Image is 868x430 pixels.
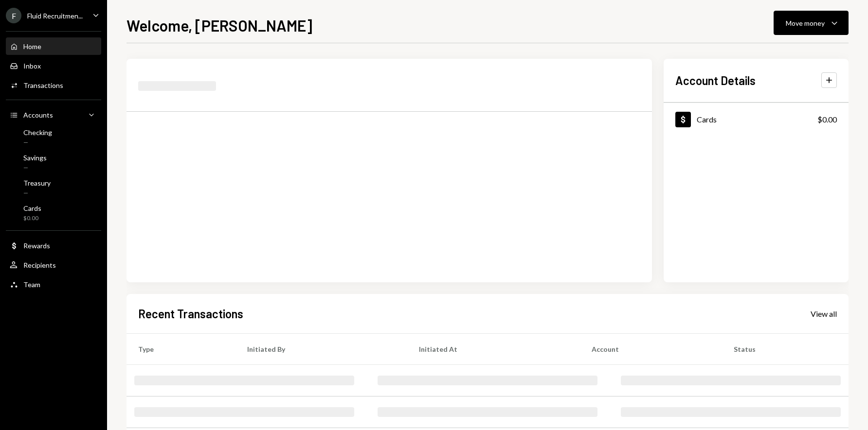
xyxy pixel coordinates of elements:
[6,237,101,254] a: Rewards
[23,204,41,212] div: Cards
[23,241,50,250] div: Rewards
[6,37,101,55] a: Home
[811,308,837,319] a: View all
[6,106,101,123] a: Accounts
[23,62,41,70] div: Inbox
[774,11,849,35] button: Move money
[23,81,63,89] div: Transactions
[6,256,101,274] a: Recipients
[580,333,722,364] th: Account
[786,18,825,28] div: Move money
[127,16,312,35] h1: Welcome, [PERSON_NAME]
[23,189,51,197] div: —
[6,201,101,224] a: Cards$0.00
[675,72,756,88] h2: Account Details
[23,214,41,223] div: $0.00
[127,333,235,364] th: Type
[6,275,101,293] a: Team
[6,76,101,94] a: Transactions
[23,261,56,269] div: Recipients
[6,125,101,149] a: Checking—
[817,114,837,125] div: $0.00
[722,333,849,364] th: Status
[23,138,52,147] div: —
[407,333,580,364] th: Initiated At
[23,111,53,119] div: Accounts
[6,176,101,199] a: Treasury—
[6,8,21,23] div: F
[235,333,407,364] th: Initiated By
[6,57,101,74] a: Inbox
[23,128,52,137] div: Checking
[23,42,41,51] div: Home
[811,309,837,319] div: View all
[23,280,40,289] div: Team
[138,306,243,322] h2: Recent Transactions
[6,151,101,174] a: Savings—
[23,179,51,187] div: Treasury
[23,154,47,162] div: Savings
[697,115,717,124] div: Cards
[664,103,849,136] a: Cards$0.00
[27,12,83,20] div: Fluid Recruitmen...
[23,164,47,172] div: —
